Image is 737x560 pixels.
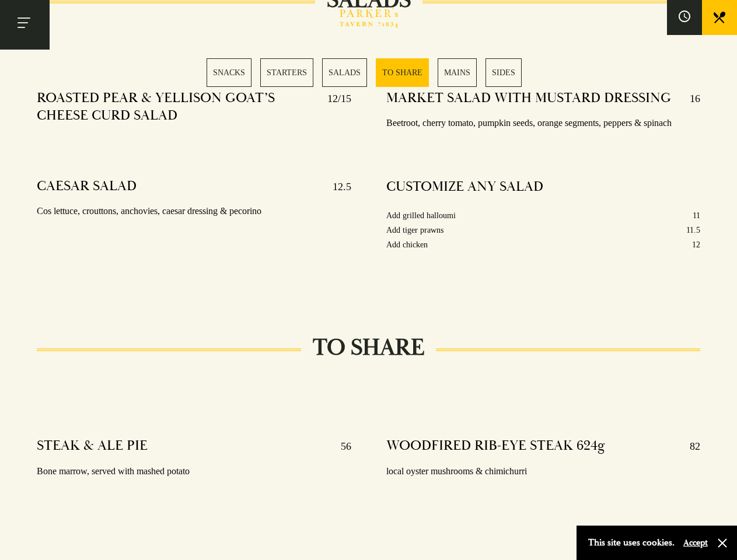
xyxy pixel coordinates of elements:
p: Add grilled halloumi [386,208,456,223]
h4: CUSTOMIZE ANY SALAD [386,178,543,195]
a: 6 / 6 [485,58,522,87]
button: Close and accept [717,537,728,549]
p: 56 [329,437,351,456]
h2: TO SHARE [301,334,436,362]
a: 1 / 6 [207,58,252,87]
p: 12.5 [321,177,351,196]
p: This site uses cookies. [588,534,675,551]
p: Cos lettuce, crouttons, anchovies, caesar dressing & pecorino [37,203,351,220]
h4: WOODFIRED RIB-EYE STEAK 624g [386,437,605,456]
p: Add tiger prawns [386,223,443,237]
h4: STEAK & ALE PIE [37,437,148,456]
h4: CAESAR SALAD [37,177,137,196]
p: Add chicken [386,237,428,252]
p: 11 [693,208,700,223]
p: 11.5 [686,223,700,237]
a: 3 / 6 [322,58,367,87]
p: 82 [678,437,700,456]
p: Bone marrow, served with mashed potato [37,463,351,480]
p: local oyster mushrooms & chimichurri [386,463,700,480]
a: 4 / 6 [376,58,429,87]
button: Accept [683,537,708,548]
a: 2 / 6 [260,58,313,87]
p: 12 [692,237,700,252]
a: 5 / 6 [438,58,477,87]
p: Beetroot, cherry tomato, pumpkin seeds, orange segments, peppers & spinach [386,115,700,132]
